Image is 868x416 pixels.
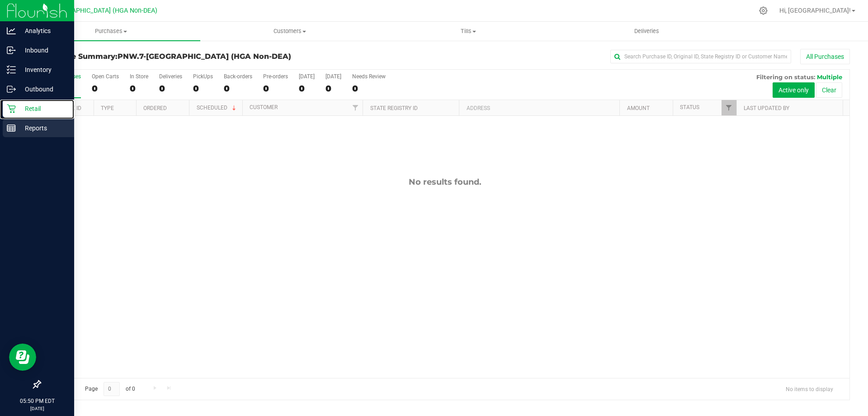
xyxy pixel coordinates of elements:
[325,73,341,80] div: [DATE]
[200,22,379,41] a: Customers
[16,84,70,95] p: Outbound
[9,344,36,371] iframe: Resource center
[758,6,769,15] div: Manage settings
[250,104,278,110] a: Customer
[263,73,288,80] div: Pre-orders
[773,82,815,98] button: Active only
[459,100,619,116] th: Address
[299,73,315,80] div: [DATE]
[610,50,791,63] input: Search Purchase ID, Original ID, State Registry ID or Customer Name...
[779,7,851,14] span: Hi, [GEOGRAPHIC_DATA]!
[379,27,557,35] span: Tills
[101,105,114,111] a: Type
[800,49,850,64] button: All Purchases
[143,105,167,111] a: Ordered
[77,382,142,396] span: Page of 0
[352,83,386,94] div: 0
[7,65,16,74] inline-svg: Inventory
[7,104,16,113] inline-svg: Retail
[92,83,119,94] div: 0
[816,82,842,98] button: Clear
[130,83,148,94] div: 0
[159,73,182,80] div: Deliveries
[680,104,699,110] a: Status
[28,7,157,14] span: PNW.7-[GEOGRAPHIC_DATA] (HGA Non-DEA)
[4,397,70,405] p: 05:50 PM EDT
[370,105,418,111] a: State Registry ID
[40,177,849,187] div: No results found.
[201,27,378,35] span: Customers
[16,25,70,36] p: Analytics
[130,73,148,80] div: In Store
[627,105,650,111] a: Amount
[7,46,16,55] inline-svg: Inbound
[7,26,16,35] inline-svg: Analytics
[92,73,119,80] div: Open Carts
[224,73,252,80] div: Back-orders
[193,83,213,94] div: 0
[7,85,16,94] inline-svg: Outbound
[557,22,736,41] a: Deliveries
[744,105,789,111] a: Last Updated By
[756,73,815,81] span: Filtering on status:
[22,27,200,35] span: Purchases
[325,83,341,94] div: 0
[622,27,671,35] span: Deliveries
[7,124,16,133] inline-svg: Reports
[352,73,386,80] div: Needs Review
[817,73,842,81] span: Multiple
[22,22,200,41] a: Purchases
[299,83,315,94] div: 0
[224,83,252,94] div: 0
[16,103,70,114] p: Retail
[348,100,363,115] a: Filter
[159,83,182,94] div: 0
[197,105,238,111] a: Scheduled
[16,64,70,75] p: Inventory
[4,405,70,412] p: [DATE]
[722,100,736,115] a: Filter
[16,45,70,56] p: Inbound
[118,52,291,61] span: PNW.7-[GEOGRAPHIC_DATA] (HGA Non-DEA)
[379,22,557,41] a: Tills
[16,123,70,134] p: Reports
[263,83,288,94] div: 0
[40,53,310,61] h3: Purchase Summary:
[778,382,840,396] span: No items to display
[193,73,213,80] div: PickUps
